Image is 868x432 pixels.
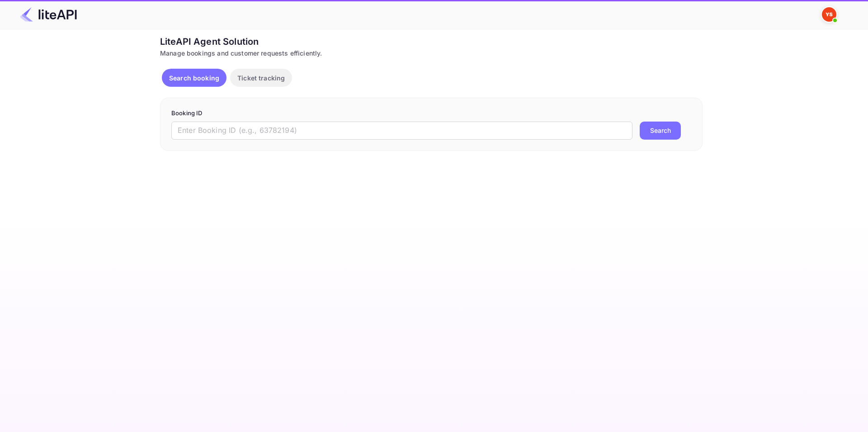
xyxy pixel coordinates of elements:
[237,73,285,83] p: Ticket tracking
[160,35,703,48] div: LiteAPI Agent Solution
[160,48,703,58] div: Manage bookings and customer requests efficiently.
[822,7,836,22] img: Yandex Support
[169,73,219,83] p: Search booking
[171,122,632,140] input: Enter Booking ID (e.g., 63782194)
[171,109,691,118] p: Booking ID
[20,7,77,22] img: LiteAPI Logo
[640,122,681,140] button: Search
